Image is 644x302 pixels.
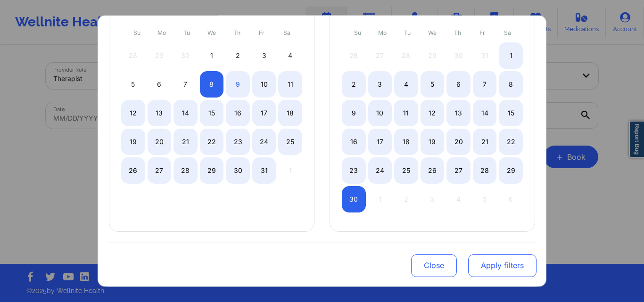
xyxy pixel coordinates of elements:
abbr: Monday [378,29,387,36]
div: Sun Oct 19 2025 [121,128,145,155]
div: Wed Oct 08 2025 [200,71,224,97]
div: Tue Oct 28 2025 [173,157,198,183]
abbr: Thursday [233,29,240,36]
div: Wed Nov 12 2025 [421,99,445,126]
div: Sat Nov 29 2025 [499,157,523,183]
div: Sun Oct 26 2025 [121,157,145,183]
div: Wed Oct 29 2025 [200,157,224,183]
div: Thu Nov 13 2025 [446,99,471,126]
div: Thu Nov 27 2025 [446,157,471,183]
div: Wed Nov 26 2025 [421,157,445,183]
abbr: Tuesday [183,29,190,36]
div: Thu Oct 09 2025 [226,71,250,97]
div: Sun Oct 12 2025 [121,99,145,126]
div: Tue Nov 11 2025 [394,99,418,126]
div: Sun Nov 23 2025 [342,157,366,183]
div: Fri Nov 14 2025 [473,99,497,126]
div: Sat Oct 25 2025 [278,128,302,155]
div: Sun Nov 30 2025 [342,186,366,212]
div: Fri Nov 28 2025 [473,157,497,183]
div: Wed Oct 15 2025 [200,99,224,126]
div: Mon Nov 10 2025 [368,99,392,126]
abbr: Saturday [283,29,290,36]
div: Fri Oct 24 2025 [252,128,276,155]
div: Wed Nov 19 2025 [421,128,445,155]
abbr: Wednesday [207,29,216,36]
div: Thu Oct 02 2025 [226,42,250,68]
div: Sun Nov 16 2025 [342,128,366,155]
div: Mon Oct 27 2025 [148,157,172,183]
button: Close [411,254,457,277]
div: Sun Oct 05 2025 [121,71,145,97]
div: Sat Oct 18 2025 [278,99,302,126]
div: Fri Oct 31 2025 [252,157,276,183]
div: Fri Nov 21 2025 [473,128,497,155]
div: Mon Nov 17 2025 [368,128,392,155]
div: Tue Nov 25 2025 [394,157,418,183]
div: Fri Oct 17 2025 [252,99,276,126]
div: Thu Oct 30 2025 [226,157,250,183]
abbr: Sunday [354,29,361,36]
div: Sat Nov 01 2025 [499,42,523,68]
abbr: Friday [259,29,264,36]
div: Sat Nov 22 2025 [499,128,523,155]
div: Fri Oct 10 2025 [252,71,276,97]
div: Fri Oct 03 2025 [252,42,276,68]
div: Wed Oct 22 2025 [200,128,224,155]
div: Sat Oct 04 2025 [278,42,302,68]
div: Thu Oct 16 2025 [226,99,250,126]
abbr: Saturday [504,29,511,36]
div: Tue Oct 21 2025 [173,128,198,155]
div: Wed Nov 05 2025 [421,71,445,97]
div: Tue Oct 14 2025 [173,99,198,126]
abbr: Thursday [454,29,461,36]
div: Sun Nov 02 2025 [342,71,366,97]
div: Thu Oct 23 2025 [226,128,250,155]
abbr: Sunday [133,29,140,36]
div: Thu Nov 20 2025 [446,128,471,155]
div: Mon Nov 24 2025 [368,157,392,183]
div: Sat Nov 15 2025 [499,99,523,126]
abbr: Wednesday [428,29,437,36]
div: Tue Nov 04 2025 [394,71,418,97]
div: Mon Oct 06 2025 [148,71,172,97]
div: Wed Oct 01 2025 [200,42,224,68]
div: Mon Oct 20 2025 [148,128,172,155]
button: Apply filters [468,254,537,277]
div: Sat Nov 08 2025 [499,71,523,97]
div: Tue Oct 07 2025 [173,71,198,97]
div: Sat Oct 11 2025 [278,71,302,97]
div: Fri Nov 07 2025 [473,71,497,97]
abbr: Monday [157,29,166,36]
div: Mon Nov 03 2025 [368,71,392,97]
abbr: Friday [479,29,485,36]
div: Tue Nov 18 2025 [394,128,418,155]
div: Thu Nov 06 2025 [446,71,471,97]
abbr: Tuesday [404,29,411,36]
div: Sun Nov 09 2025 [342,99,366,126]
div: Mon Oct 13 2025 [148,99,172,126]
